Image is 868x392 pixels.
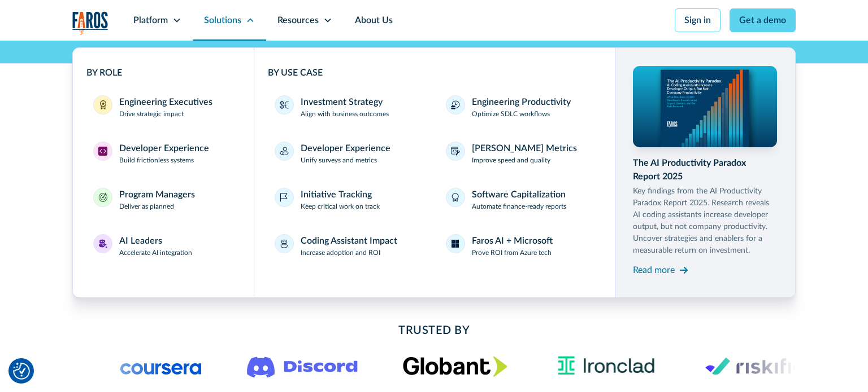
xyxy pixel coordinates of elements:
[301,109,389,119] p: Align with business outcomes
[472,248,552,258] p: Prove ROI from Azure tech
[119,155,194,165] p: Build frictionless systems
[119,248,192,258] p: Accelerate AI integration
[120,357,202,375] img: Logo of the online learning platform Coursera.
[472,142,577,155] div: [PERSON_NAME] Metrics
[472,155,550,165] p: Improve speed and quality
[439,227,601,265] a: Faros AI + MicrosoftProve ROI from Azure tech
[472,188,566,201] div: Software Capitalization
[72,41,796,298] nav: Solutions
[268,89,430,126] a: Investment StrategyAlign with business outcomes
[268,227,430,265] a: Coding Assistant ImpactIncrease adoption and ROI
[268,181,430,218] a: Initiative TrackingKeep critical work on track
[472,109,550,119] p: Optimize SDLC workflows
[98,100,107,109] img: Engineering Executives
[277,14,319,27] div: Resources
[439,89,601,126] a: Engineering ProductivityOptimize SDLC workflows
[247,354,358,378] img: Logo of the communication platform Discord.
[633,156,778,183] div: The AI Productivity Paradox Report 2025
[439,135,601,172] a: [PERSON_NAME] MetricsImprove speed and quality
[98,239,107,248] img: AI Leaders
[675,8,721,32] a: Sign in
[204,14,241,27] div: Solutions
[633,263,675,277] div: Read more
[13,363,30,380] img: Revisit consent button
[730,8,796,32] a: Get a demo
[301,188,372,201] div: Initiative Tracking
[86,181,240,218] a: Program ManagersProgram ManagersDeliver as planned
[86,227,240,265] a: AI LeadersAI LeadersAccelerate AI integration
[403,356,507,377] img: Globant's logo
[119,188,195,201] div: Program Managers
[268,66,601,80] div: BY USE CASE
[163,322,705,339] h2: Trusted By
[86,66,240,80] div: BY ROLE
[133,14,168,27] div: Platform
[553,353,659,380] img: Ironclad Logo
[268,135,430,172] a: Developer ExperienceUnify surveys and metrics
[72,11,108,34] img: Logo of the analytics and reporting company Faros.
[119,142,209,155] div: Developer Experience
[98,147,107,156] img: Developer Experience
[119,95,212,109] div: Engineering Executives
[72,11,108,34] a: home
[119,109,184,119] p: Drive strategic impact
[301,155,377,165] p: Unify surveys and metrics
[86,135,240,172] a: Developer ExperienceDeveloper ExperienceBuild frictionless systems
[301,234,397,248] div: Coding Assistant Impact
[86,89,240,126] a: Engineering ExecutivesEngineering ExecutivesDrive strategic impact
[633,186,778,257] p: Key findings from the AI Productivity Paradox Report 2025. Research reveals AI coding assistants ...
[472,234,553,248] div: Faros AI + Microsoft
[301,142,390,155] div: Developer Experience
[472,201,566,212] p: Automate finance-ready reports
[119,234,162,248] div: AI Leaders
[439,181,601,218] a: Software CapitalizationAutomate finance-ready reports
[301,201,380,212] p: Keep critical work on track
[301,95,383,109] div: Investment Strategy
[633,66,778,279] a: The AI Productivity Paradox Report 2025Key findings from the AI Productivity Paradox Report 2025....
[301,248,380,258] p: Increase adoption and ROI
[472,95,571,109] div: Engineering Productivity
[98,193,107,202] img: Program Managers
[13,363,30,380] button: Cookie Settings
[119,201,174,212] p: Deliver as planned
